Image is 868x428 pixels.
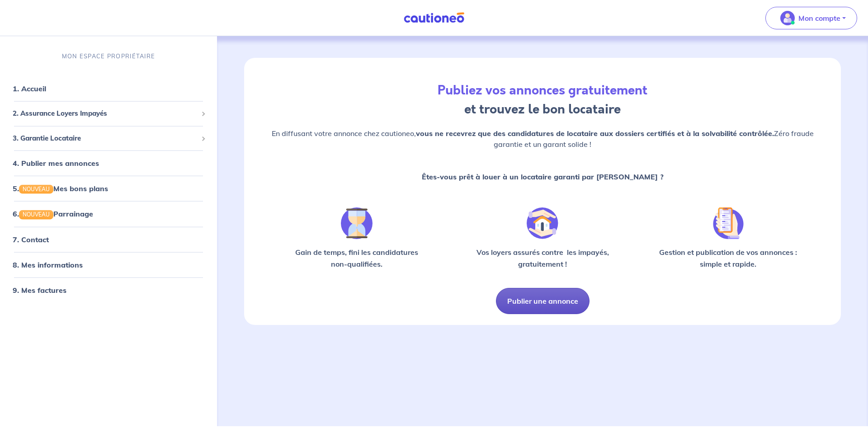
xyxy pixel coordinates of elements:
h3: et trouvez le bon locataire [264,102,821,118]
p: MON ESPACE PROPRIÉTAIRE [62,52,155,61]
button: Publier une annonce [496,288,590,314]
span: 2. Assurance Loyers Impayés [13,108,198,119]
a: 8. Mes informations [13,260,83,269]
div: 3. Garantie Locataire [4,129,213,147]
div: 6.NOUVEAUParrainage [4,205,213,223]
div: 7. Contact [4,230,213,248]
img: illu_account_valid_menu.svg [780,11,795,25]
a: 4. Publier mes annonces [13,159,99,168]
div: 5.NOUVEAUMes bons plans [4,179,213,198]
img: illu_hourglass.svg [341,207,373,239]
strong: Êtes-vous prêt à louer à un locataire garanti par [PERSON_NAME] ? [422,172,664,181]
img: illu_finished.svg [712,207,744,239]
div: 8. Mes informations [4,255,213,273]
p: Gain de temps, fini les candidatures non-qualifiées. [287,246,426,270]
a: 6.NOUVEAUParrainage [13,209,93,218]
a: 5.NOUVEAUMes bons plans [13,184,108,193]
img: Cautioneo [400,12,468,24]
a: 1. Accueil [13,84,46,93]
a: 7. Contact [13,235,49,244]
div: 4. Publier mes annonces [4,154,213,172]
a: 9. Mes factures [13,285,66,294]
p: Gestion et publication de vos annonces : simple et rapide. [659,246,798,270]
span: 3. Garantie Locataire [13,133,198,143]
div: 9. Mes factures [4,281,213,299]
button: illu_account_valid_menu.svgMon compte [765,7,857,29]
div: 1. Accueil [4,80,213,98]
img: illu_protection.svg [527,207,558,239]
p: Vos loyers assurés contre les impayés, gratuitement ! [473,246,612,270]
p: Mon compte [798,13,840,24]
div: 2. Assurance Loyers Impayés [4,105,213,122]
p: En diffusant votre annonce chez cautioneo, Zéro fraude garantie et un garant solide ! [264,128,821,150]
strong: vous ne recevrez que des candidatures de locataire aux dossiers certifiés et à la solvabilité con... [416,129,774,138]
strong: Publiez vos annonces gratuitement [438,81,647,99]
